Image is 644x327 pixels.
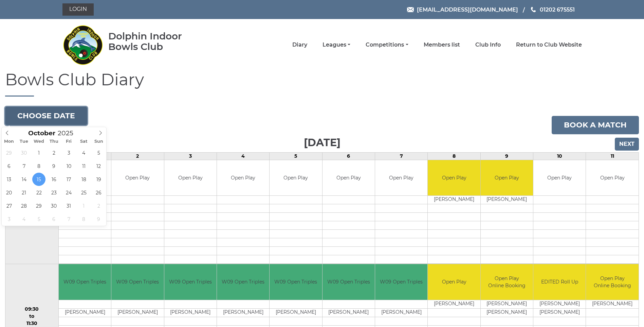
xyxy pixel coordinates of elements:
[407,7,414,12] img: Email
[32,159,45,173] span: October 8, 2025
[533,264,586,300] td: EDITED Roll Up
[323,160,375,196] td: Open Play
[481,308,533,317] td: [PERSON_NAME]
[516,41,582,49] a: Return to Club Website
[5,71,639,97] h1: Bowls Club Diary
[475,41,501,49] a: Club Info
[62,199,75,212] span: October 31, 2025
[481,160,533,196] td: Open Play
[375,308,427,317] td: [PERSON_NAME]
[62,159,75,173] span: October 10, 2025
[62,173,75,186] span: October 17, 2025
[92,173,105,186] span: October 19, 2025
[270,160,322,196] td: Open Play
[32,139,47,144] span: Wed
[533,152,586,160] td: 10
[17,186,31,199] span: October 21, 2025
[47,139,61,144] span: Thu
[217,264,269,300] td: W09 Open Triples
[366,41,408,49] a: Competitions
[2,173,16,186] span: October 13, 2025
[2,199,16,212] span: October 27, 2025
[586,264,639,300] td: Open Play Online Booking
[17,146,31,159] span: September 30, 2025
[164,264,217,300] td: W09 Open Triples
[77,173,90,186] span: October 18, 2025
[47,199,60,212] span: October 30, 2025
[375,160,427,196] td: Open Play
[47,173,60,186] span: October 16, 2025
[586,160,639,196] td: Open Play
[111,160,164,196] td: Open Play
[164,160,217,196] td: Open Play
[77,186,90,199] span: October 25, 2025
[17,199,31,212] span: October 28, 2025
[47,186,60,199] span: October 23, 2025
[322,152,375,160] td: 6
[481,264,533,300] td: Open Play Online Booking
[61,139,76,144] span: Fri
[270,264,322,300] td: W09 Open Triples
[62,21,103,69] img: Dolphin Indoor Bowls Club
[531,7,536,12] img: Phone us
[77,212,90,226] span: November 8, 2025
[552,116,639,134] a: Book a match
[76,139,91,144] span: Sat
[323,308,375,317] td: [PERSON_NAME]
[92,186,105,199] span: October 26, 2025
[540,6,575,13] span: 01202 675551
[32,186,45,199] span: October 22, 2025
[375,264,427,300] td: W09 Open Triples
[17,173,31,186] span: October 14, 2025
[164,152,217,160] td: 3
[32,199,45,212] span: October 29, 2025
[5,107,87,125] button: Choose date
[47,212,60,226] span: November 6, 2025
[323,264,375,300] td: W09 Open Triples
[62,212,75,226] span: November 7, 2025
[77,159,90,173] span: October 11, 2025
[2,159,16,173] span: October 6, 2025
[32,173,45,186] span: October 15, 2025
[111,152,164,160] td: 2
[77,146,90,159] span: October 4, 2025
[17,159,31,173] span: October 7, 2025
[92,146,105,159] span: October 5, 2025
[407,5,518,14] a: Email [EMAIL_ADDRESS][DOMAIN_NAME]
[111,264,164,300] td: W09 Open Triples
[62,3,94,16] a: Login
[481,300,533,308] td: [PERSON_NAME]
[270,152,322,160] td: 5
[77,199,90,212] span: November 1, 2025
[428,152,480,160] td: 8
[47,146,60,159] span: October 2, 2025
[17,212,31,226] span: November 4, 2025
[217,152,269,160] td: 4
[108,31,204,52] div: Dolphin Indoor Bowls Club
[428,264,480,300] td: Open Play
[32,212,45,226] span: November 5, 2025
[533,308,586,317] td: [PERSON_NAME]
[17,139,32,144] span: Tue
[417,6,518,13] span: [EMAIL_ADDRESS][DOMAIN_NAME]
[217,160,269,196] td: Open Play
[92,199,105,212] span: November 2, 2025
[481,196,533,204] td: [PERSON_NAME]
[111,308,164,317] td: [PERSON_NAME]
[586,152,639,160] td: 11
[480,152,533,160] td: 9
[91,139,106,144] span: Sun
[28,130,55,137] span: Scroll to increment
[428,196,480,204] td: [PERSON_NAME]
[270,308,322,317] td: [PERSON_NAME]
[530,5,575,14] a: Phone us 01202 675551
[533,160,586,196] td: Open Play
[62,146,75,159] span: October 3, 2025
[32,146,45,159] span: October 1, 2025
[428,300,480,308] td: [PERSON_NAME]
[586,300,639,308] td: [PERSON_NAME]
[47,159,60,173] span: October 9, 2025
[92,212,105,226] span: November 9, 2025
[59,264,111,300] td: W09 Open Triples
[615,138,639,151] input: Next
